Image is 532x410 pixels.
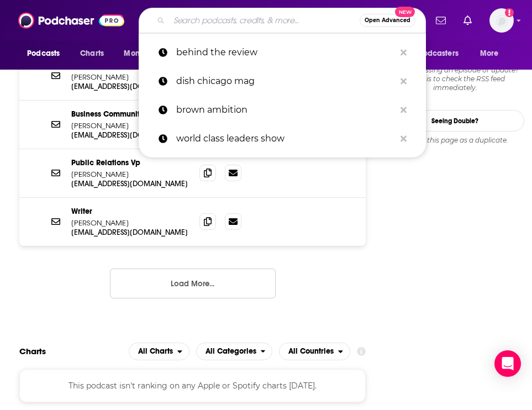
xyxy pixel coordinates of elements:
span: For Podcasters [405,46,459,61]
input: Search podcasts, credits, & more... [169,12,360,29]
a: Charts [73,43,110,64]
a: dish chicago mag [139,67,426,96]
button: Load More... [110,269,276,298]
div: Search podcasts, credits, & more... [139,8,426,33]
p: [EMAIL_ADDRESS][DOMAIN_NAME] [71,228,191,237]
p: [PERSON_NAME] [71,72,191,82]
span: Open Advanced [365,18,410,23]
a: Seeing Double? [386,110,524,132]
h2: Charts [19,346,46,356]
span: All Charts [138,348,173,355]
a: behind the review [139,38,426,67]
a: Show notifications dropdown [431,11,450,30]
button: open menu [129,343,189,360]
h2: Platforms [129,343,189,360]
p: world class leaders show [176,124,395,153]
span: Monitoring [124,46,163,61]
div: Open Intercom Messenger [494,350,521,377]
h2: Categories [196,343,273,360]
span: New [395,7,415,17]
div: Report this page as a duplicate. [386,136,524,145]
p: [PERSON_NAME] [71,170,191,179]
span: More [480,46,499,61]
div: Are we missing an episode or update? Use this to check the RSS feed immediately. [386,66,524,92]
button: open menu [196,343,273,360]
button: open menu [279,343,350,360]
img: Podchaser - Follow, Share and Rate Podcasts [18,10,124,31]
button: open menu [116,43,177,64]
p: behind the review [176,38,395,67]
button: Show profile menu [489,8,514,33]
button: open menu [398,43,475,64]
a: Show notifications dropdown [459,11,476,30]
button: Open AdvancedNew [360,14,415,27]
span: All Categories [206,348,256,355]
p: [EMAIL_ADDRESS][DOMAIN_NAME] [71,179,191,188]
p: dish chicago mag [176,67,395,96]
p: [EMAIL_ADDRESS][DOMAIN_NAME] [71,130,191,140]
span: All Countries [288,348,334,355]
p: brown ambition [176,96,395,124]
div: This podcast isn't ranking on any Apple or Spotify charts [DATE]. [19,369,366,402]
a: brown ambition [139,96,426,124]
p: Public Relations Vp [71,158,191,167]
svg: Add a profile image [505,8,514,17]
h2: Countries [279,343,350,360]
p: Writer [71,207,191,216]
p: [PERSON_NAME] [71,218,191,228]
p: [PERSON_NAME] [71,121,191,130]
button: open menu [472,43,513,64]
button: open menu [19,43,74,64]
p: Business Community [71,109,191,119]
img: User Profile [489,8,514,33]
p: [EMAIL_ADDRESS][DOMAIN_NAME] [71,82,191,91]
span: Podcasts [27,46,60,61]
a: world class leaders show [139,124,426,153]
span: Charts [80,46,104,61]
span: Logged in as hbgcommunications [489,8,514,33]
